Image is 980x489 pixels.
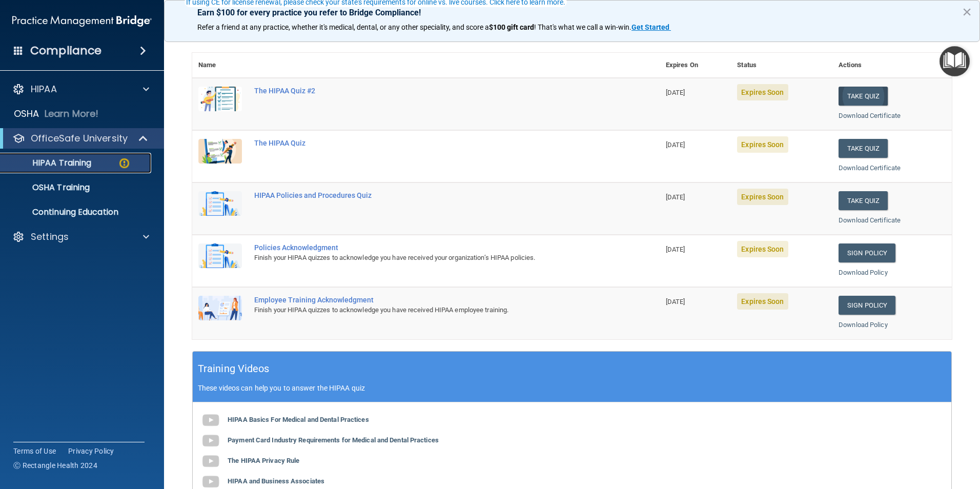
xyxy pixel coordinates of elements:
span: [DATE] [666,89,685,96]
a: Download Certificate [839,216,901,224]
h5: Training Videos [198,360,270,378]
span: Expires Soon [737,241,788,257]
p: OSHA Training [7,182,90,193]
a: Get Started [631,23,671,31]
div: Finish your HIPAA quizzes to acknowledge you have received HIPAA employee training. [254,304,608,316]
p: Continuing Education [7,207,147,217]
button: Open Resource Center [940,46,970,76]
p: These videos can help you to answer the HIPAA quiz [198,384,946,392]
a: Download Certificate [839,164,901,172]
p: Earn $100 for every practice you refer to Bridge Compliance! [197,8,947,17]
div: Employee Training Acknowledgment [254,296,608,304]
b: HIPAA and Business Associates [228,477,324,485]
a: Sign Policy [839,243,895,262]
th: Expires On [660,53,731,78]
p: OSHA [14,108,39,120]
th: Actions [832,53,952,78]
span: Expires Soon [737,293,788,310]
button: Take Quiz [839,87,888,106]
a: HIPAA [12,83,149,95]
a: Download Policy [839,321,888,329]
p: HIPAA Training [7,158,91,168]
img: gray_youtube_icon.38fcd6cc.png [200,431,221,451]
button: Close [962,4,972,20]
iframe: Drift Widget Chat Controller [803,416,968,457]
th: Name [192,53,248,78]
th: Status [731,53,832,78]
button: Take Quiz [839,191,888,210]
a: Download Certificate [839,112,901,119]
div: HIPAA Policies and Procedures Quiz [254,191,608,199]
img: gray_youtube_icon.38fcd6cc.png [200,410,221,431]
p: OfficeSafe University [31,132,128,145]
p: Learn More! [45,108,99,120]
span: Expires Soon [737,84,788,100]
div: The HIPAA Quiz [254,139,608,147]
b: Payment Card Industry Requirements for Medical and Dental Practices [228,436,439,444]
h4: Compliance [30,44,101,58]
span: [DATE] [666,141,685,149]
p: HIPAA [31,83,57,95]
div: Finish your HIPAA quizzes to acknowledge you have received your organization’s HIPAA policies. [254,252,608,264]
button: Take Quiz [839,139,888,158]
span: [DATE] [666,246,685,253]
b: The HIPAA Privacy Rule [228,457,299,464]
a: Privacy Policy [68,446,114,456]
strong: $100 gift card [489,23,534,31]
a: Download Policy [839,269,888,276]
img: PMB logo [12,11,152,31]
span: [DATE] [666,298,685,305]
strong: Get Started [631,23,669,31]
span: Expires Soon [737,136,788,153]
span: ! That's what we call a win-win. [534,23,631,31]
b: HIPAA Basics For Medical and Dental Practices [228,416,369,423]
span: Expires Soon [737,189,788,205]
span: Ⓒ Rectangle Health 2024 [13,460,97,471]
a: Settings [12,231,149,243]
div: The HIPAA Quiz #2 [254,87,608,95]
a: Sign Policy [839,296,895,315]
img: warning-circle.0cc9ac19.png [118,157,131,170]
img: gray_youtube_icon.38fcd6cc.png [200,451,221,472]
span: Refer a friend at any practice, whether it's medical, dental, or any other speciality, and score a [197,23,489,31]
p: Settings [31,231,69,243]
a: OfficeSafe University [12,132,149,145]
a: Terms of Use [13,446,56,456]
div: Policies Acknowledgment [254,243,608,252]
span: [DATE] [666,193,685,201]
